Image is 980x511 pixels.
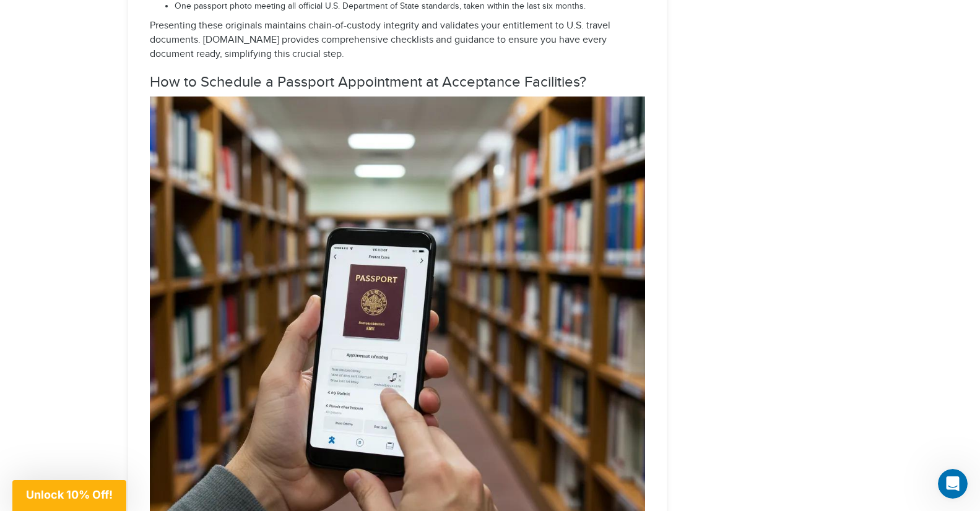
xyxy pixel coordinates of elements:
p: Presenting these originals maintains chain-of-custody integrity and validates your entitlement to... [150,19,645,62]
div: Unlock 10% Off! [12,480,126,511]
li: One passport photo meeting all official U.S. Department of State standards, taken within the last... [175,1,645,13]
iframe: Intercom live chat [938,469,968,499]
h3: How to Schedule a Passport Appointment at Acceptance Facilities? [150,74,645,90]
span: Unlock 10% Off! [26,488,113,501]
